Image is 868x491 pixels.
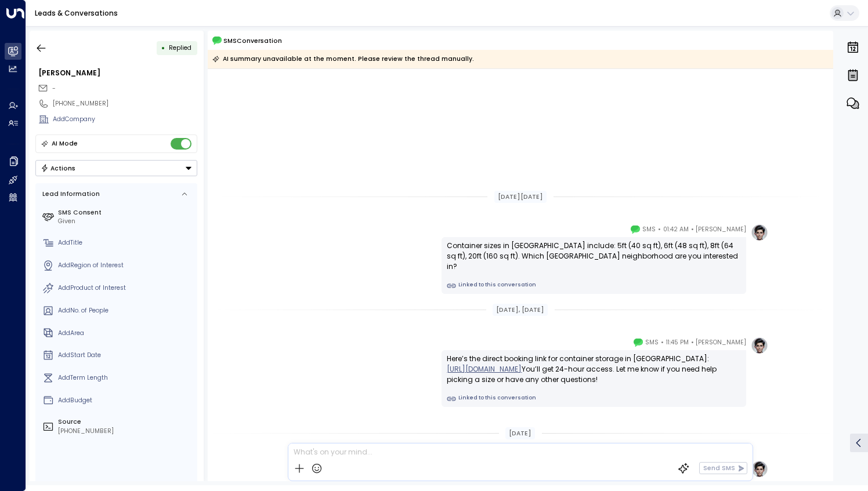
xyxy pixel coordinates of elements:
span: SMS Conversation [223,36,282,46]
div: [DATE][DATE] [494,191,547,203]
div: [DATE], [DATE] [493,304,548,317]
img: profile-logo.png [751,224,768,241]
div: AddCompany [53,115,197,124]
div: Button group with a nested menu [35,160,197,176]
span: - [52,84,56,93]
div: Lead Information [39,190,100,199]
span: 01:42 AM [663,224,689,235]
span: • [661,337,664,348]
div: AddProduct of Interest [58,283,194,293]
div: Container sizes in [GEOGRAPHIC_DATA] include: 5ft (40 sq ft), 6ft (48 sq ft), 8ft (64 sq ft), 20f... [447,241,741,272]
div: AI Mode [52,138,78,150]
div: AddStart Date [58,351,194,360]
label: SMS Consent [58,208,194,217]
a: Linked to this conversation [447,394,741,403]
label: Source [58,417,194,427]
div: AddArea [58,329,194,338]
a: Leads & Conversations [35,8,118,18]
div: Given [58,217,194,226]
span: • [658,224,661,235]
div: [PERSON_NAME] [38,68,197,78]
div: AddRegion of Interest [58,261,194,270]
div: [PHONE_NUMBER] [58,427,194,436]
span: [PERSON_NAME] [696,224,746,235]
a: Linked to this conversation [447,281,741,290]
div: AddNo. of People [58,306,194,315]
span: [PERSON_NAME] [696,337,746,348]
span: 11:45 PM [666,337,689,348]
span: • [691,224,694,235]
span: SMS [642,224,656,235]
a: [URL][DOMAIN_NAME] [447,364,522,374]
div: [DATE] [505,427,535,440]
img: profile-logo.png [751,460,768,478]
div: Actions [41,164,76,172]
span: Replied [169,43,191,52]
img: profile-logo.png [751,337,768,354]
div: AddBudget [58,396,194,405]
div: AddTitle [58,238,194,248]
div: AI summary unavailable at the moment. Please review the thread manually. [212,53,474,65]
span: SMS [645,337,659,348]
button: Actions [35,160,197,176]
div: [PHONE_NUMBER] [53,99,197,108]
div: • [161,40,165,56]
div: AddTerm Length [58,373,194,383]
span: • [691,337,694,348]
div: Here’s the direct booking link for container storage in [GEOGRAPHIC_DATA]: You’ll get 24-hour acc... [447,354,741,385]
